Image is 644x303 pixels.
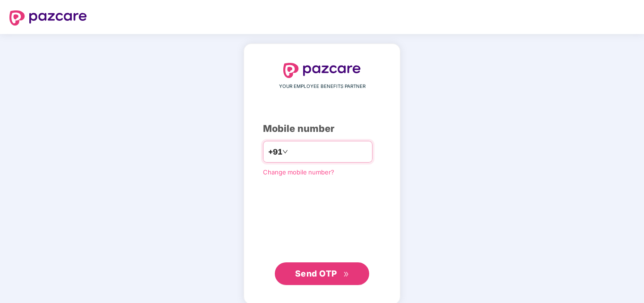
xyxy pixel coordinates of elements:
[263,121,381,136] div: Mobile number
[282,149,288,155] span: down
[9,10,87,26] img: logo
[268,146,282,158] span: +91
[343,271,349,277] span: double-right
[263,168,334,176] a: Change mobile number?
[283,63,361,78] img: logo
[275,262,369,285] button: Send OTPdouble-right
[279,83,365,90] span: YOUR EMPLOYEE BENEFITS PARTNER
[295,268,337,278] span: Send OTP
